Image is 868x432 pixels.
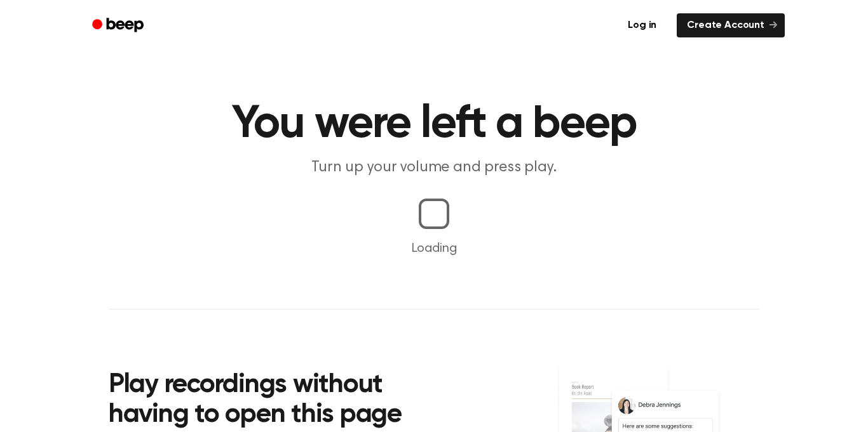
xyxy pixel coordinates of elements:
[677,13,785,37] a: Create Account
[109,370,451,431] h2: Play recordings without having to open this page
[615,11,669,40] a: Log in
[83,13,155,38] a: Beep
[15,239,853,258] p: Loading
[109,101,759,147] h1: You were left a beep
[190,157,678,178] p: Turn up your volume and press play.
